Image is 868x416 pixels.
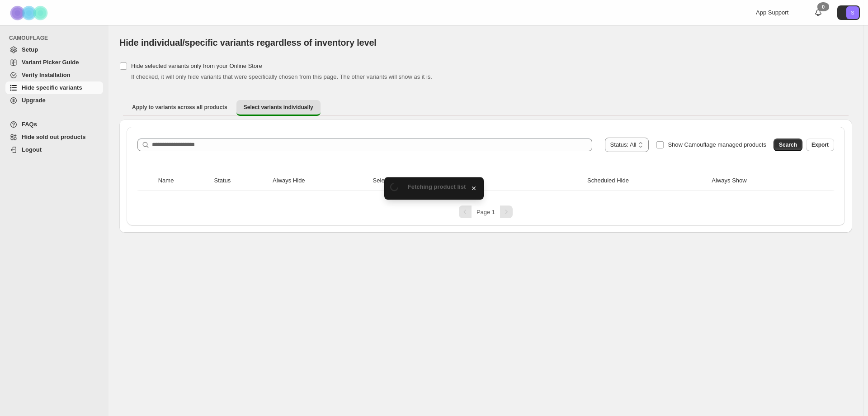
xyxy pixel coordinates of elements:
div: 0 [817,2,829,11]
span: Logout [22,146,42,153]
a: FAQs [5,118,103,131]
span: App Support [756,9,788,16]
button: Export [806,139,834,151]
th: Selected/Excluded Countries [370,171,585,191]
nav: Pagination [134,206,838,218]
a: 0 [814,8,823,17]
span: Hide individual/specific variants regardless of inventory level [119,38,377,48]
span: Variant Picker Guide [22,59,79,66]
th: Name [156,171,212,191]
th: Always Hide [270,171,370,191]
span: Upgrade [22,97,46,104]
text: S [851,10,854,15]
span: Page 1 [476,209,495,215]
span: Hide selected variants only from your Online Store [131,62,262,69]
th: Status [212,171,270,191]
span: Verify Installation [22,72,71,78]
a: Logout [5,143,103,156]
span: Setup [22,46,38,53]
a: Verify Installation [5,69,103,81]
span: If checked, it will only hide variants that were specifically chosen from this page. The other va... [131,73,432,80]
a: Setup [5,43,103,56]
span: CAMOUFLAGE [9,34,104,42]
th: Scheduled Hide [585,171,709,191]
a: Hide specific variants [5,81,103,94]
button: Avatar with initials S [837,5,860,20]
span: FAQs [22,121,37,128]
span: Avatar with initials S [846,6,859,19]
span: Apply to variants across all products [132,104,227,111]
button: Select variants individually [236,100,321,116]
img: Camouflage [7,0,52,25]
span: Hide sold out products [22,134,86,140]
div: Select variants individually [119,120,852,233]
th: Always Show [709,171,816,191]
span: Hide specific variants [22,84,82,91]
a: Variant Picker Guide [5,56,103,69]
a: Upgrade [5,94,103,107]
span: Select variants individually [244,104,313,111]
span: Show Camouflage managed products [668,141,766,148]
button: Search [774,139,802,151]
span: Fetching product list [408,183,466,190]
span: Search [779,141,797,148]
button: Apply to variants across all products [125,100,235,115]
a: Hide sold out products [5,131,103,143]
span: Export [811,141,829,148]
